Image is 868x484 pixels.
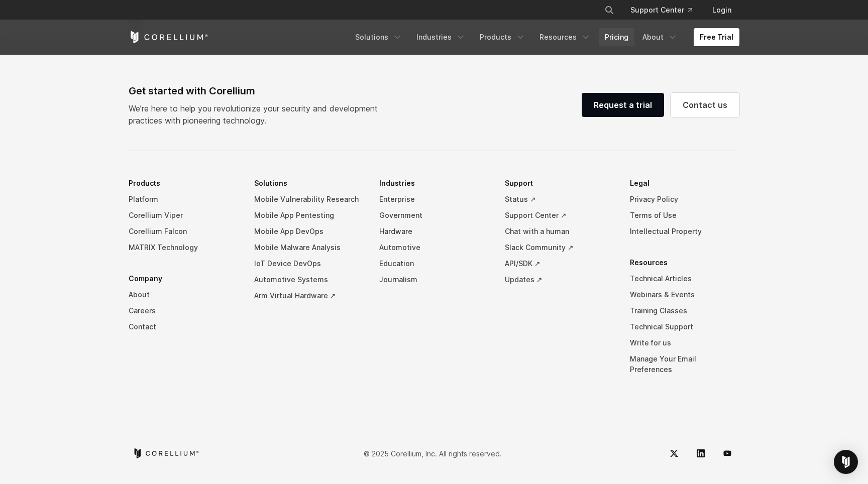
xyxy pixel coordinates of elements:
a: Updates ↗ [505,272,614,288]
a: Slack Community ↗ [505,239,614,256]
a: Privacy Policy [630,191,739,207]
a: YouTube [715,441,739,465]
a: Login [704,1,739,19]
a: Intellectual Property [630,223,739,239]
a: Government [379,207,489,223]
a: Request a trial [582,93,664,117]
a: Twitter [662,441,686,465]
div: Navigation Menu [349,28,739,46]
a: Support Center ↗ [505,207,614,223]
a: Terms of Use [630,207,739,223]
a: Education [379,256,489,272]
a: Corellium home [133,448,199,458]
a: Status ↗ [505,191,614,207]
div: Navigation Menu [129,175,739,393]
a: Corellium Viper [129,207,238,223]
a: Enterprise [379,191,489,207]
a: MATRIX Technology [129,239,238,256]
a: API/SDK ↗ [505,256,614,272]
a: Mobile App DevOps [254,223,364,239]
a: Training Classes [630,303,739,319]
a: Technical Articles [630,271,739,287]
a: Platform [129,191,238,207]
a: About [636,28,684,46]
a: LinkedIn [689,441,713,465]
p: © 2025 Corellium, Inc. All rights reserved. [364,448,502,459]
div: Navigation Menu [592,1,739,19]
a: Solutions [349,28,408,46]
a: IoT Device DevOps [254,256,364,272]
a: Technical Support [630,319,739,335]
a: Corellium Falcon [129,223,238,239]
p: We’re here to help you revolutionize your security and development practices with pioneering tech... [129,102,386,127]
a: Industries [410,28,472,46]
a: Arm Virtual Hardware ↗ [254,288,364,304]
a: Corellium Home [129,31,208,43]
button: Search [600,1,618,19]
a: Automotive Systems [254,272,364,288]
a: Careers [129,303,238,319]
a: Mobile Malware Analysis [254,239,364,256]
a: Mobile App Pentesting [254,207,364,223]
div: Get started with Corellium [129,83,386,98]
a: Manage Your Email Preferences [630,351,739,378]
a: Mobile Vulnerability Research [254,191,364,207]
a: Journalism [379,272,489,288]
a: Products [474,28,531,46]
a: About [129,287,238,303]
a: Contact [129,319,238,335]
a: Webinars & Events [630,287,739,303]
a: Free Trial [694,28,739,46]
a: Chat with a human [505,223,614,239]
a: Support Center [622,1,700,19]
a: Hardware [379,223,489,239]
div: Open Intercom Messenger [834,450,858,474]
a: Automotive [379,239,489,256]
a: Contact us [671,93,739,117]
a: Resources [533,28,597,46]
a: Write for us [630,335,739,351]
a: Pricing [599,28,634,46]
